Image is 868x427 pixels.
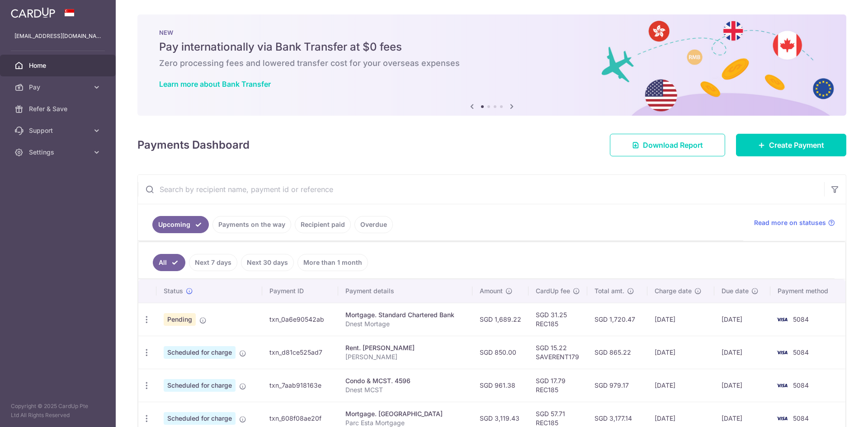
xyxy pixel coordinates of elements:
h6: Zero processing fees and lowered transfer cost for your overseas expenses [159,58,825,69]
td: SGD 1,689.22 [472,303,528,336]
td: [DATE] [714,336,770,369]
span: Settings [29,148,89,157]
div: Mortgage. Standard Chartered Bank [345,310,465,319]
span: Refer & Save [29,104,89,113]
td: SGD 1,720.47 [587,303,647,336]
td: SGD 961.38 [472,369,528,402]
td: txn_d81ce525ad7 [262,336,338,369]
td: [DATE] [647,303,714,336]
td: txn_7aab918163e [262,369,338,402]
p: NEW [159,29,825,36]
img: Bank Card [773,314,791,325]
a: Payments on the way [212,216,291,233]
td: [DATE] [647,369,714,402]
th: Payment method [770,279,845,303]
span: Amount [480,286,503,296]
span: Scheduled for charge [164,379,236,392]
h5: Pay internationally via Bank Transfer at $0 fees [159,40,825,54]
div: Mortgage. [GEOGRAPHIC_DATA] [345,409,465,418]
a: Read more on statuses [754,218,835,227]
td: SGD 15.22 SAVERENT179 [528,336,587,369]
span: 5084 [793,414,809,422]
span: Home [29,61,89,70]
span: Support [29,126,89,135]
span: 5084 [793,381,809,389]
th: Payment ID [262,279,338,303]
a: Overdue [354,216,393,233]
span: Status [164,286,183,296]
a: More than 1 month [297,254,368,271]
div: Rent. [PERSON_NAME] [345,343,465,352]
a: Download Report [610,134,725,156]
td: [DATE] [647,336,714,369]
span: Due date [722,286,749,296]
td: txn_0a6e90542ab [262,303,338,336]
a: Learn more about Bank Transfer [159,80,271,89]
span: Pay [29,83,89,92]
a: Recipient paid [295,216,351,233]
th: Payment details [338,279,472,303]
img: Bank Card [773,413,791,424]
span: CardUp fee [536,286,570,296]
img: Bank Card [773,380,791,391]
td: SGD 850.00 [472,336,528,369]
span: Charge date [655,286,692,296]
a: Create Payment [736,134,846,156]
span: Scheduled for charge [164,412,236,425]
div: Condo & MCST. 4596 [345,376,465,385]
td: SGD 979.17 [587,369,647,402]
p: [PERSON_NAME] [345,352,465,361]
span: Download Report [643,140,703,150]
td: [DATE] [714,303,770,336]
span: Pending [164,313,196,326]
span: Total amt. [594,286,624,296]
img: CardUp [11,7,55,18]
p: Dnest Mortage [345,319,465,328]
td: SGD 17.79 REC185 [528,369,587,402]
input: Search by recipient name, payment id or reference [138,175,824,204]
a: All [153,254,185,271]
h4: Payments Dashboard [137,137,250,153]
span: Scheduled for charge [164,346,236,359]
p: Dnest MCST [345,385,465,394]
td: [DATE] [714,369,770,402]
span: Read more on statuses [754,218,826,227]
td: SGD 865.22 [587,336,647,369]
span: 5084 [793,348,809,356]
span: Create Payment [769,140,824,150]
td: SGD 31.25 REC185 [528,303,587,336]
a: Next 7 days [189,254,237,271]
a: Upcoming [152,216,209,233]
span: 5084 [793,315,809,323]
img: Bank Card [773,347,791,358]
img: Bank transfer banner [137,14,846,116]
p: [EMAIL_ADDRESS][DOMAIN_NAME] [14,32,101,41]
a: Next 30 days [241,254,294,271]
